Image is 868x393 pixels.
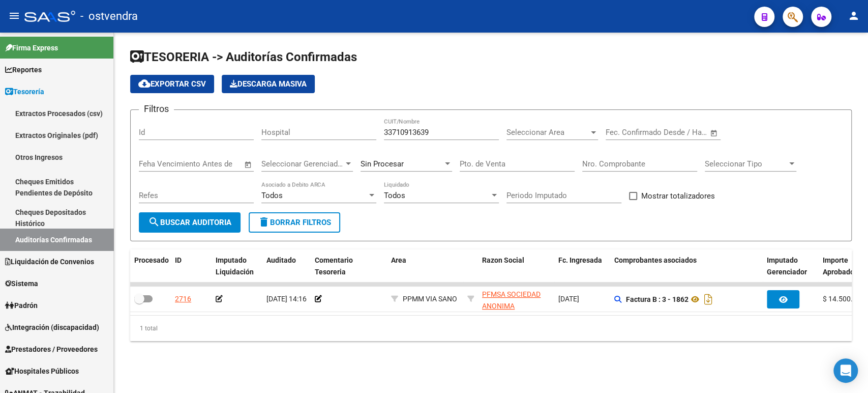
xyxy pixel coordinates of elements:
button: Descarga Masiva [222,75,315,93]
span: Imputado Liquidación [216,256,254,276]
button: Exportar CSV [130,75,214,93]
datatable-header-cell: Comprobantes asociados [610,249,763,283]
span: Reportes [5,64,42,75]
span: Mostrar totalizadores [641,190,715,202]
input: End date [648,128,697,137]
mat-icon: cloud_download [138,77,151,90]
span: Hospitales Públicos [5,366,79,377]
span: TESORERIA -> Auditorías Confirmadas [130,50,357,64]
div: 2716 [175,293,191,305]
span: Area [391,256,406,264]
datatable-header-cell: Auditado [262,249,311,283]
mat-icon: menu [8,10,20,22]
span: Comprobantes asociados [614,256,697,264]
datatable-header-cell: Imputado Liquidación [212,249,262,283]
span: Prestadores / Proveedores [5,344,98,355]
span: Procesado [134,256,169,264]
datatable-header-cell: Imputado Gerenciador [763,249,819,283]
datatable-header-cell: Area [387,249,463,283]
datatable-header-cell: ID [171,249,212,283]
span: Liquidación de Convenios [5,256,94,267]
mat-icon: search [148,216,160,228]
span: Imputado Gerenciador [767,256,807,276]
datatable-header-cell: Razon Social [478,249,554,283]
span: Seleccionar Area [506,128,589,137]
span: ID [175,256,182,264]
button: Borrar Filtros [249,212,340,233]
h3: Filtros [139,102,174,116]
span: Descarga Masiva [230,79,307,89]
div: Open Intercom Messenger [833,358,858,383]
span: Sin Procesar [361,159,404,169]
span: Integración (discapacidad) [5,322,99,333]
mat-icon: delete [258,216,270,228]
div: - 33710913639 [482,289,550,310]
button: Open calendar [708,127,720,139]
span: Todos [261,191,283,200]
span: Seleccionar Tipo [705,159,787,169]
strong: Factura B : 3 - 1862 [626,295,689,303]
span: Importe Aprobado [823,256,854,276]
datatable-header-cell: Fc. Ingresada [554,249,610,283]
span: Comentario Tesoreria [315,256,353,276]
span: Tesorería [5,86,44,97]
span: Padrón [5,300,38,311]
span: Seleccionar Gerenciador [261,159,344,169]
span: Buscar Auditoria [148,218,231,227]
span: PPMM VIA SANO [403,295,457,303]
datatable-header-cell: Procesado [130,249,171,283]
app-download-masive: Descarga masiva de comprobantes (adjuntos) [222,75,315,93]
datatable-header-cell: Comentario Tesoreria [311,249,387,283]
span: Sistema [5,278,38,289]
span: Fc. Ingresada [558,256,602,264]
span: Razon Social [482,256,524,264]
mat-icon: person [848,10,860,22]
span: Exportar CSV [138,79,206,89]
input: Start date [606,128,639,137]
span: Borrar Filtros [258,218,331,227]
span: - ostvendra [80,5,138,27]
span: Todos [384,191,405,200]
button: Open calendar [243,159,254,171]
i: Descargar documento [702,291,715,307]
span: PFMSA SOCIEDAD ANONIMA [482,290,541,310]
div: 1 total [130,316,852,341]
span: Auditado [266,256,296,264]
button: Buscar Auditoria [139,212,241,233]
span: [DATE] 14:16 [266,295,307,303]
span: Firma Express [5,42,58,53]
span: [DATE] [558,295,579,303]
